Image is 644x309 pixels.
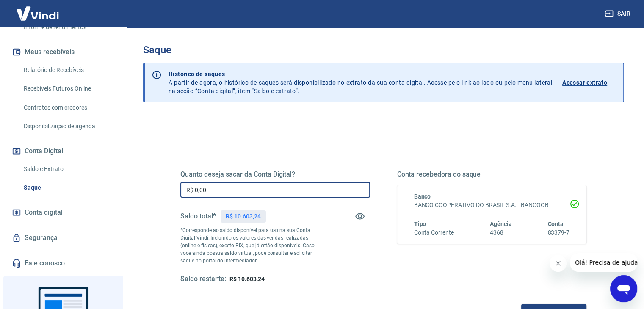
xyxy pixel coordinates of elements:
a: Conta digital [10,203,116,222]
span: R$ 10.603,24 [229,276,264,282]
h5: Conta recebedora do saque [397,170,587,179]
h6: BANCO COOPERATIVO DO BRASIL S.A. - BANCOOB [414,201,570,210]
iframe: Fechar mensagem [550,255,567,272]
span: Conta [547,221,564,227]
a: Relatório de Recebíveis [20,61,116,79]
h3: Saque [143,44,624,56]
iframe: Mensagem da empresa [570,253,637,272]
p: A partir de agora, o histórico de saques será disponibilizado no extrato da sua conta digital. Ac... [169,70,552,95]
a: Saque [20,179,116,196]
span: Conta digital [25,207,63,218]
span: Tipo [414,221,426,227]
h5: Quanto deseja sacar da Conta Digital? [180,170,370,179]
a: Recebíveis Futuros Online [20,80,116,97]
a: Informe de rendimentos [20,19,116,36]
h5: Saldo total*: [180,212,217,221]
span: Banco [414,193,431,200]
a: Disponibilização de agenda [20,118,116,135]
span: Olá! Precisa de ajuda? [5,6,71,13]
button: Sair [603,6,634,22]
p: Histórico de saques [169,70,552,78]
iframe: Botão para abrir a janela de mensagens [610,275,637,302]
h5: Saldo restante: [180,275,226,284]
a: Fale conosco [10,254,116,273]
h6: Conta Corrente [414,228,454,237]
h6: 83379-7 [547,228,569,237]
a: Acessar extrato [562,70,616,95]
button: Conta Digital [10,142,116,160]
p: R$ 10.603,24 [226,212,260,221]
p: Acessar extrato [562,78,607,87]
p: *Corresponde ao saldo disponível para uso na sua Conta Digital Vindi. Incluindo os valores das ve... [180,226,323,265]
h6: 4368 [490,228,512,237]
span: Agência [490,221,512,227]
button: Meus recebíveis [10,43,116,61]
img: Vindi [10,0,65,26]
a: Contratos com credores [20,99,116,116]
a: Saldo e Extrato [20,160,116,178]
a: Segurança [10,229,116,247]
